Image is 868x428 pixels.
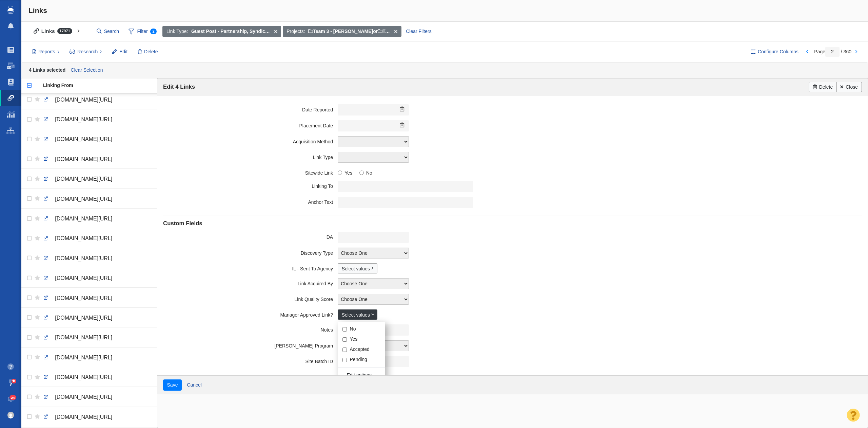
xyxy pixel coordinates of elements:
[308,29,373,34] span: Team 3 - [PERSON_NAME]
[163,104,338,113] label: Date Reported
[144,48,158,55] span: Delete
[338,171,342,175] input: Yes
[55,295,112,301] span: [DOMAIN_NAME][URL]
[43,253,254,264] a: [DOMAIN_NAME][URL]
[163,167,338,176] label: Sitewide Link
[191,28,271,35] strong: Guest Post - Partnership, Syndicated Link, Resource Link, Guest Post - Organic or Digital PR
[163,309,338,318] label: Manager Approved Link?
[55,216,112,221] span: [DOMAIN_NAME][URL]
[166,28,188,35] span: Link Type:
[7,412,14,418] img: 5fdd85798f82c50f5c45a90349a4caae
[350,356,367,362] label: Pending
[163,263,338,272] label: IL - Sent To Agency
[378,29,509,34] span: Team 3 - [PERSON_NAME] | Summer | [PERSON_NAME]
[43,83,260,89] a: Linking From
[43,312,254,324] a: [DOMAIN_NAME][URL]
[55,335,112,340] span: [DOMAIN_NAME][URL]
[7,6,14,14] img: buzzstream_logo_iconsimple.png
[69,65,104,75] a: Clear Selection
[287,28,305,35] span: Projects:
[809,82,836,92] a: Delete
[55,196,112,202] span: [DOMAIN_NAME][URL]
[43,332,254,343] a: [DOMAIN_NAME][URL]
[43,352,254,363] a: [DOMAIN_NAME][URL]
[758,48,798,55] span: Configure Columns
[55,414,112,420] span: [DOMAIN_NAME][URL]
[163,294,338,302] label: Link Quality Score
[338,309,377,320] a: Select values
[55,374,112,380] span: [DOMAIN_NAME][URL]
[55,235,112,241] span: [DOMAIN_NAME][URL]
[108,46,131,58] button: Edit
[163,278,338,287] label: Link Acquired By
[119,48,127,55] span: Edit
[43,94,254,106] a: [DOMAIN_NAME][URL]
[55,394,112,400] span: [DOMAIN_NAME][URL]
[350,326,356,332] label: No
[150,29,157,34] span: 2
[163,136,338,145] label: Acquisition Method
[163,197,338,205] label: Anchor Text
[163,248,338,256] label: Discovery Type
[55,176,112,182] span: [DOMAIN_NAME][URL]
[55,136,112,142] span: [DOMAIN_NAME][URL]
[43,292,254,304] a: [DOMAIN_NAME][URL]
[28,46,63,58] button: Reports
[55,255,112,261] span: [DOMAIN_NAME][URL]
[359,171,364,175] input: No
[163,232,338,240] label: DA
[29,67,65,72] strong: 4 Links selected
[134,46,162,58] button: Delete
[125,25,161,38] span: Filter
[183,380,206,390] a: Cancel
[43,193,254,205] a: [DOMAIN_NAME][URL]
[43,173,254,185] a: [DOMAIN_NAME][URL]
[55,355,112,360] span: [DOMAIN_NAME][URL]
[28,6,47,14] span: Links
[163,379,182,391] input: Save
[94,25,122,37] input: Search
[163,84,195,90] span: Edit 4 Links
[43,372,254,383] a: [DOMAIN_NAME][URL]
[55,156,112,162] span: [DOMAIN_NAME][URL]
[43,154,254,165] a: [DOMAIN_NAME][URL]
[350,346,370,352] label: Accepted
[43,213,254,225] a: [DOMAIN_NAME][URL]
[163,120,338,129] label: Placement Date
[350,336,358,342] label: Yes
[66,46,106,58] button: Research
[77,48,98,55] span: Research
[836,82,862,92] a: Close
[39,48,55,55] span: Reports
[55,97,112,103] span: [DOMAIN_NAME][URL]
[55,275,112,281] span: [DOMAIN_NAME][URL]
[163,324,338,333] label: Notes
[308,28,391,35] strong: or
[43,233,254,244] a: [DOMAIN_NAME][URL]
[55,117,112,122] span: [DOMAIN_NAME][URL]
[163,356,338,364] label: Site Batch ID
[359,167,372,176] label: No
[338,167,352,176] label: Yes
[9,395,17,400] span: 24
[747,46,802,58] button: Configure Columns
[43,83,260,88] div: Linking From
[163,340,338,349] label: [PERSON_NAME] Program
[43,391,254,403] a: [DOMAIN_NAME][URL]
[43,114,254,125] a: [DOMAIN_NAME][URL]
[338,370,390,380] a: Edit options...
[163,181,338,189] label: Linking To
[402,26,435,37] div: Clear Filters
[43,133,254,145] a: [DOMAIN_NAME][URL]
[814,49,851,54] span: Page / 360
[163,220,862,227] h4: Custom Fields
[163,152,338,160] label: Link Type
[43,272,254,284] a: [DOMAIN_NAME][URL]
[55,315,112,321] span: [DOMAIN_NAME][URL]
[338,263,377,273] a: Select values
[43,411,254,423] a: [DOMAIN_NAME][URL]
